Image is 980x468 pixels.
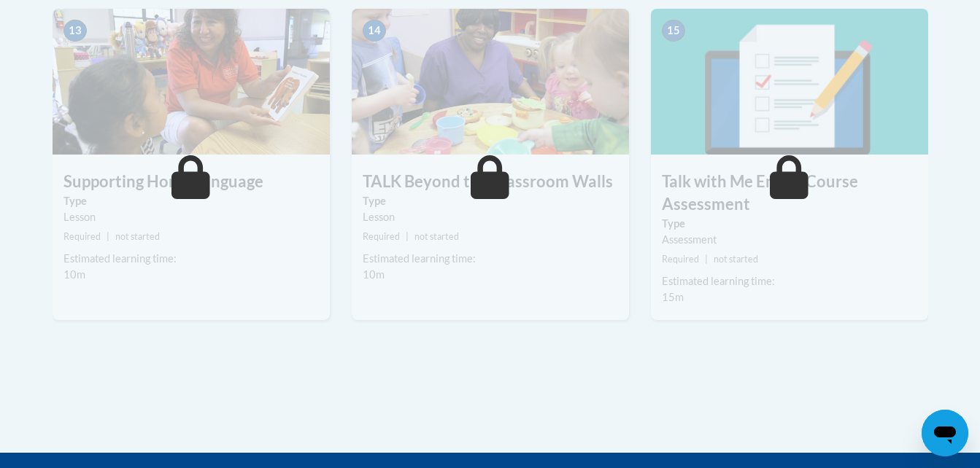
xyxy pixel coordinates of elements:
span: 14 [363,20,386,42]
iframe: Button to launch messaging window [922,410,968,456]
span: | [107,231,109,242]
div: Estimated learning time: [363,251,618,267]
span: 10m [63,268,85,281]
img: Course Image [53,9,330,155]
span: not started [414,231,459,242]
div: Estimated learning time: [662,273,917,289]
label: Type [63,193,319,209]
div: Estimated learning time: [63,251,319,267]
span: | [705,254,708,265]
span: 13 [63,20,87,42]
label: Type [662,216,917,232]
h3: Supporting Home Language [53,171,330,193]
span: Required [662,254,699,265]
span: Required [363,231,400,242]
img: Course Image [651,9,928,155]
label: Type [363,193,618,209]
div: Lesson [63,209,319,225]
span: not started [115,231,160,242]
span: 10m [363,268,385,281]
img: Course Image [352,9,629,155]
span: 15 [662,20,685,42]
div: Assessment [662,232,917,248]
span: not started [714,254,758,265]
span: 15m [662,291,684,303]
span: Required [63,231,101,242]
div: Lesson [363,209,618,225]
h3: Talk with Me End of Course Assessment [651,171,928,216]
span: | [406,231,409,242]
h3: TALK Beyond the Classroom Walls [352,171,629,193]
